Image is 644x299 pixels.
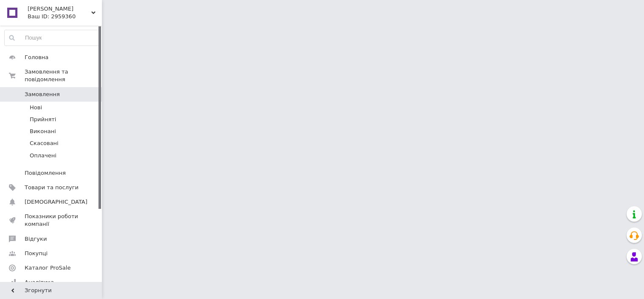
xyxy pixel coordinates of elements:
[30,116,56,123] span: Прийняті
[30,140,59,147] span: Скасовані
[25,250,48,257] span: Покупці
[28,5,91,13] span: Глорія
[25,213,79,228] span: Показники роботи компанії
[25,184,79,191] span: Товари та послуги
[25,279,54,286] span: Аналітика
[25,264,70,272] span: Каталог ProSale
[25,54,48,61] span: Головна
[30,104,42,111] span: Нові
[30,152,56,159] span: Оплачені
[25,91,60,98] span: Замовлення
[5,30,100,46] input: Пошук
[30,128,56,135] span: Виконані
[25,169,66,177] span: Повідомлення
[28,13,102,20] div: Ваш ID: 2959360
[25,235,47,243] span: Відгуки
[25,68,102,83] span: Замовлення та повідомлення
[25,198,87,206] span: [DEMOGRAPHIC_DATA]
